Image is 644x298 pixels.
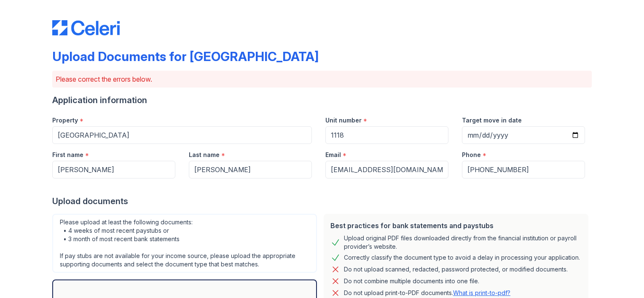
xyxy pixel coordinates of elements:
label: Last name [189,151,220,159]
div: Upload original PDF files downloaded directly from the financial institution or payroll provider’... [344,234,582,251]
label: First name [52,151,83,159]
div: Application information [52,94,592,106]
p: Do not upload print-to-PDF documents. [344,289,510,297]
label: Phone [462,151,481,159]
div: Upload documents [52,195,592,207]
div: Correctly classify the document type to avoid a delay in processing your application. [344,253,580,263]
img: CE_Logo_Blue-a8612792a0a2168367f1c8372b55b34899dd931a85d93a1a3d3e32e68fde9ad4.png [52,20,120,35]
div: Please upload at least the following documents: • 4 weeks of most recent paystubs or • 3 month of... [52,214,317,273]
label: Target move in date [462,116,522,125]
div: Do not combine multiple documents into one file. [344,276,479,286]
div: Do not upload scanned, redacted, password protected, or modified documents. [344,264,568,274]
p: Please correct the errors below. [56,74,588,84]
label: Email [325,151,341,159]
a: What is print-to-pdf? [453,289,510,296]
label: Unit number [325,116,362,125]
label: Property [52,116,78,125]
div: Upload Documents for [GEOGRAPHIC_DATA] [52,49,319,64]
div: Best practices for bank statements and paystubs [330,221,582,231]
